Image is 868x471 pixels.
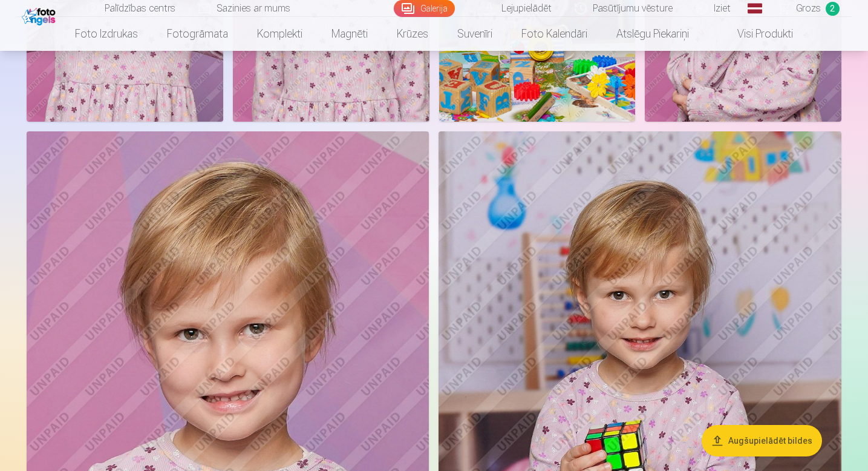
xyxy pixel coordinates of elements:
[796,1,821,16] span: Grozs
[602,17,703,51] a: Atslēgu piekariņi
[152,17,243,51] a: Fotogrāmata
[382,17,443,51] a: Krūzes
[702,425,822,456] button: Augšupielādēt bildes
[443,17,507,51] a: Suvenīri
[826,2,840,16] span: 2
[507,17,602,51] a: Foto kalendāri
[22,5,59,25] img: /fa1
[317,17,382,51] a: Magnēti
[703,17,808,51] a: Visi produkti
[243,17,317,51] a: Komplekti
[60,17,152,51] a: Foto izdrukas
